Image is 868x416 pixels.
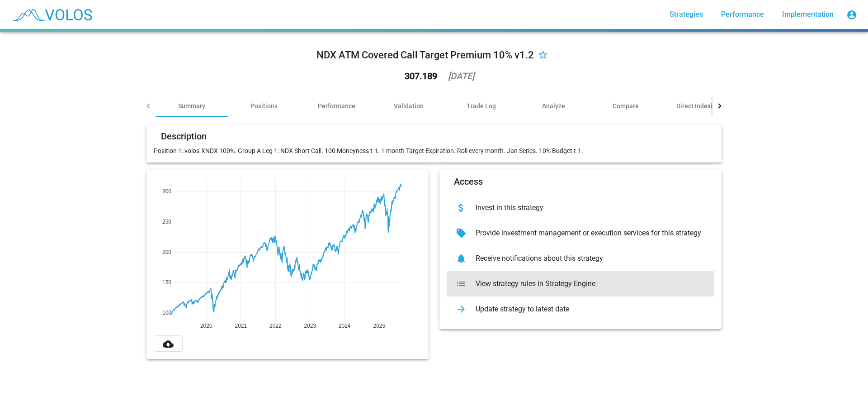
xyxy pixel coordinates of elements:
[405,72,437,81] div: 307.189
[454,277,468,291] mat-icon: list
[454,177,483,186] mat-card-title: Access
[468,254,707,263] div: Receive notifications about this strategy
[468,203,707,212] div: Invest in this strategy
[178,101,205,110] div: Summary
[542,101,565,110] div: Analyze
[447,246,714,271] button: Receive notifications about this strategy
[468,229,707,238] div: Provide investment management or execution services for this strategy
[154,146,714,155] p: Position 1: volos-XNDX 100%. Group A Leg 1: NDX Short Call. 100 Moneyness t-1. 1 month Target Exp...
[318,101,355,110] div: Performance
[846,10,857,20] mat-icon: account_circle
[394,101,424,110] div: Validation
[161,132,207,141] mat-card-title: Description
[454,302,468,316] mat-icon: arrow_forward
[538,50,548,61] mat-icon: star_border
[468,305,707,314] div: Update strategy to latest date
[676,101,720,110] div: Direct Indexing
[163,339,174,349] mat-icon: cloud_download
[447,296,714,322] button: Update strategy to latest date
[447,271,714,296] button: View strategy rules in Strategy Engine
[454,251,468,266] mat-icon: notifications
[7,3,97,26] img: blue_transparent.png
[468,279,707,288] div: View strategy rules in Strategy Engine
[448,72,474,81] div: [DATE]
[613,101,639,110] div: Compare
[316,48,534,62] div: NDX ATM Covered Call Target Premium 10% v1.2
[447,220,714,246] button: Provide investment management or execution services for this strategy
[447,195,714,220] button: Invest in this strategy
[782,10,834,19] span: Implementation
[454,226,468,240] mat-icon: sell
[714,6,771,23] a: Performance
[670,10,703,19] span: Strategies
[775,6,841,23] a: Implementation
[141,117,727,366] summary: DescriptionPosition 1: volos-XNDX 100%. Group A Leg 1: NDX Short Call. 100 Moneyness t-1. 1 month...
[454,201,468,215] mat-icon: attach_money
[662,6,710,23] a: Strategies
[467,101,496,110] div: Trade Log
[721,10,764,19] span: Performance
[250,101,278,110] div: Positions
